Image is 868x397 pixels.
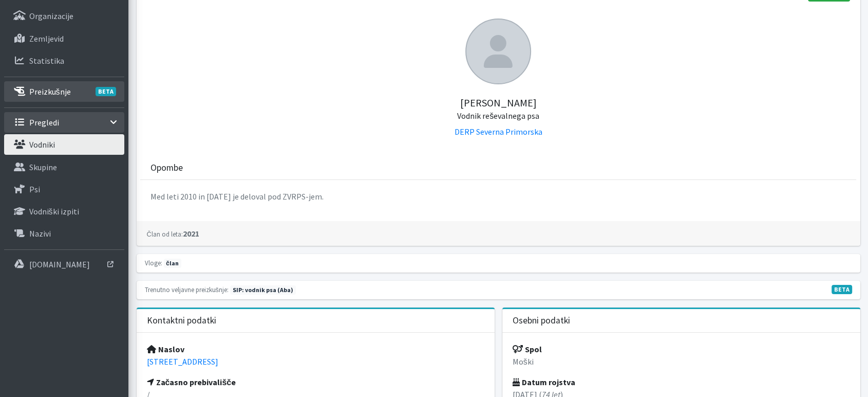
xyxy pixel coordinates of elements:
[29,162,57,172] p: Skupine
[4,201,124,222] a: Vodniški izpiti
[150,190,846,203] p: Med leti 2010 in [DATE] je deloval pod ZVRPS-jem.
[513,344,542,354] strong: Spol
[147,230,183,238] small: Član od leta:
[4,6,124,26] a: Organizacije
[29,184,40,194] p: Psi
[164,259,181,268] span: član
[455,127,542,137] a: DERP Severna Primorska
[4,50,124,71] a: Statistika
[147,356,218,367] a: [STREET_ADDRESS]
[29,56,64,66] p: Statistika
[29,117,59,128] p: Pregledi
[4,179,124,200] a: Psi
[29,206,79,216] p: Vodniški izpiti
[4,223,124,244] a: Nazivi
[230,285,296,295] span: Naslednja preizkušnja: jesen 2026
[29,11,73,21] p: Organizacije
[96,87,116,96] span: BETA
[29,86,71,97] p: Preizkušnje
[147,84,850,121] h5: [PERSON_NAME]
[145,259,162,267] small: Vloge:
[4,81,124,102] a: PreizkušnjeBETA
[457,111,539,121] small: Vodnik reševalnega psa
[147,377,236,387] strong: Začasno prebivališče
[832,285,852,294] span: V fazi razvoja
[4,112,124,133] a: Pregledi
[4,157,124,177] a: Skupine
[150,163,183,173] h3: Opombe
[513,315,570,326] h3: Osebni podatki
[145,285,229,294] small: Trenutno veljavne preizkušnje:
[4,28,124,49] a: Zemljevid
[29,33,64,44] p: Zemljevid
[29,228,51,239] p: Nazivi
[147,315,216,326] h3: Kontaktni podatki
[513,377,575,387] strong: Datum rojstva
[29,259,90,269] p: [DOMAIN_NAME]
[147,344,184,354] strong: Naslov
[4,254,124,275] a: [DOMAIN_NAME]
[4,134,124,155] a: Vodniki
[147,228,199,239] strong: 2021
[29,139,55,150] p: Vodniki
[513,355,850,368] p: Moški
